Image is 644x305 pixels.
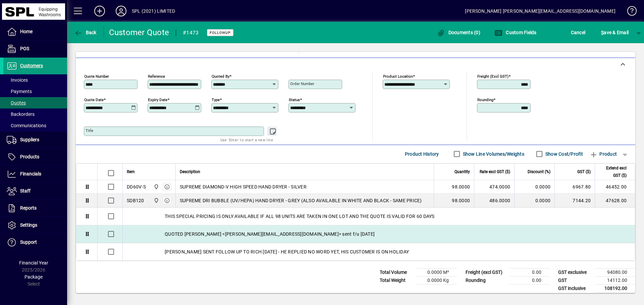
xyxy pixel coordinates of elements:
div: THIS SPECIAL PRICING IS ONLY AVAILABLE IF ALL 98 UNITS ARE TAKEN IN ONE LOT AND THE QUOTE IS VALI... [123,208,635,225]
span: Extend excl GST ($) [599,164,627,179]
mat-label: Product location [383,74,413,78]
mat-label: Quote number [84,74,109,78]
span: GST ($) [577,168,591,175]
span: SUPREME DIAMOND-V HIGH SPEED HAND DRYER - SILVER [180,183,307,190]
mat-label: Type [212,97,220,102]
div: SDB120 [127,197,144,204]
span: Product History [405,149,439,159]
app-page-header-button: Back [67,26,104,39]
a: Products [3,149,67,165]
a: Staff [3,183,67,200]
span: Custom Fields [494,30,537,35]
a: Suppliers [3,132,67,148]
span: Settings [20,222,37,228]
button: Documents (0) [435,26,482,39]
td: 46452.00 [595,180,635,194]
span: Back [74,30,97,35]
span: Discount (%) [528,168,550,175]
button: Custom Fields [493,26,538,39]
a: Communications [3,120,67,131]
span: Product [590,149,617,159]
a: Reports [3,200,67,217]
button: Add [89,5,110,17]
div: 486.0000 [478,197,510,204]
span: Reports [20,205,37,211]
a: Support [3,234,67,251]
span: 98.0000 [452,197,470,204]
td: 0.0000 M³ [417,268,457,276]
span: Communications [7,123,46,128]
label: Show Cost/Profit [544,151,583,157]
mat-label: Rounding [477,97,493,102]
mat-label: Expiry date [148,97,167,102]
mat-hint: Use 'Enter' to start a new line [220,136,273,144]
button: Back [72,26,98,39]
div: [PERSON_NAME] [PERSON_NAME][EMAIL_ADDRESS][DOMAIN_NAME] [465,6,615,16]
span: Suppliers [20,137,39,142]
mat-label: Order number [290,81,314,86]
td: 47628.00 [595,194,635,208]
a: Knowledge Base [622,1,636,23]
span: Item [127,168,135,175]
button: Cancel [569,26,587,39]
span: Payments [7,89,32,94]
td: 94080.00 [595,268,635,276]
span: Home [20,29,33,34]
button: Save & Email [598,26,632,39]
mat-label: Title [86,128,93,133]
a: Quotes [3,97,67,108]
div: [PERSON_NAME] SENT FOLLOW UP TO RICH [DATE] - HE REPLIED NO WORD YET, HIS CUSTOMER IS ON HOLIDAY [123,243,635,260]
td: 0.0000 [514,194,554,208]
span: FOLLOWUP [210,30,231,35]
span: Customers [20,63,43,68]
div: #1473 [183,27,199,38]
mat-label: Reference [148,74,165,78]
div: SPL (2021) LIMITED [132,6,175,16]
div: DD60V-S [127,183,146,190]
td: GST exclusive [555,268,595,276]
a: Backorders [3,108,67,120]
button: Product [586,148,620,160]
span: Backorders [7,111,35,117]
td: Total Weight [376,276,417,284]
td: Rounding [462,276,509,284]
div: Customer Quote [109,27,169,38]
span: POS [20,46,29,51]
span: Description [180,168,200,175]
mat-label: Freight (excl GST) [477,74,508,78]
td: Freight (excl GST) [462,268,509,276]
td: 0.0000 [514,180,554,194]
td: 14112.00 [595,276,635,284]
span: Financial Year [19,260,48,265]
td: 0.0000 Kg [417,276,457,284]
td: 108192.00 [595,284,635,293]
span: Support [20,239,37,245]
button: Product History [402,148,442,160]
span: Products [20,154,39,159]
a: Financials [3,166,67,182]
span: SPL (2021) Limited [152,197,160,204]
td: 0.00 [509,276,549,284]
span: Documents (0) [437,30,480,35]
td: Total Volume [376,268,417,276]
td: 6967.80 [554,180,595,194]
span: ave & Email [601,27,629,38]
mat-label: Quote date [84,97,104,102]
a: Payments [3,86,67,97]
div: 474.0000 [478,183,510,190]
td: 0.00 [509,268,549,276]
span: Rate excl GST ($) [480,168,510,175]
mat-label: Quoted by [212,74,229,78]
a: POS [3,41,67,57]
td: GST [555,276,595,284]
span: Quantity [454,168,470,175]
span: SUPREME DRI BUBBLE (UV/HEPA) HAND DRYER - GREY (ALSO AVAILABLE IN WHITE AND BLACK - SAME PRICE) [180,197,422,204]
label: Show Line Volumes/Weights [462,151,524,157]
span: 98.0000 [452,183,470,190]
button: Profile [110,5,132,17]
span: S [601,30,604,35]
span: Quotes [7,100,26,105]
span: Cancel [571,27,586,38]
span: SPL (2021) Limited [152,183,160,190]
span: Invoices [7,77,28,83]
